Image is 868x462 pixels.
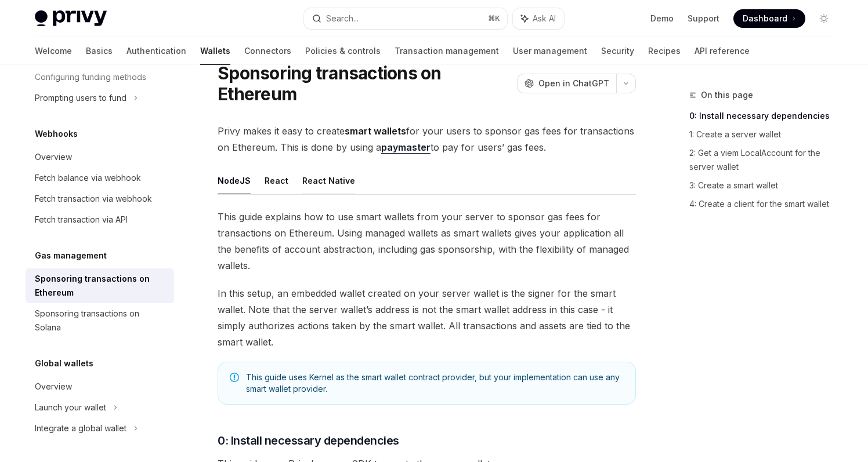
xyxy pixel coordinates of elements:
h5: Webhooks [35,127,78,141]
a: Demo [650,13,674,24]
span: Open in ChatGPT [538,78,609,89]
div: Fetch transaction via API [35,213,128,227]
a: Authentication [126,37,186,65]
div: Sponsoring transactions on Ethereum [35,272,167,300]
div: Overview [35,150,72,164]
a: 1: Create a server wallet [689,125,842,144]
span: Privy makes it easy to create for your users to sponsor gas fees for transactions on Ethereum. Th... [218,123,636,155]
button: Ask AI [513,8,564,29]
a: Wallets [200,37,230,65]
div: Fetch transaction via webhook [35,192,152,206]
a: User management [513,37,587,65]
a: Sponsoring transactions on Ethereum [26,268,174,303]
span: This guide uses Kernel as the smart wallet contract provider, but your implementation can use any... [246,372,624,395]
span: Ask AI [533,13,556,24]
div: Search... [326,12,359,26]
button: React [265,167,288,194]
a: Fetch balance via webhook [26,168,174,188]
a: Security [601,37,634,65]
strong: smart wallets [345,125,406,137]
a: 2: Get a viem LocalAccount for the server wallet [689,144,842,176]
div: Overview [35,380,72,394]
h1: Sponsoring transactions on Ethereum [218,63,512,104]
button: NodeJS [218,167,251,194]
svg: Note [230,373,239,382]
a: Recipes [648,37,681,65]
span: In this setup, an embedded wallet created on your server wallet is the signer for the smart walle... [218,285,636,350]
a: Connectors [244,37,291,65]
span: Dashboard [743,13,787,24]
h5: Gas management [35,249,107,263]
div: Sponsoring transactions on Solana [35,307,167,334]
a: Welcome [35,37,72,65]
a: 0: Install necessary dependencies [689,107,842,125]
a: Overview [26,376,174,397]
h5: Global wallets [35,356,93,370]
a: Transaction management [395,37,499,65]
span: This guide explains how to use smart wallets from your server to sponsor gas fees for transaction... [218,209,636,274]
a: Fetch transaction via webhook [26,188,174,209]
a: Fetch transaction via API [26,209,174,230]
div: Prompting users to fund [35,91,126,105]
a: 3: Create a smart wallet [689,176,842,195]
span: On this page [701,88,753,102]
a: Basics [86,37,113,65]
a: paymaster [381,141,431,154]
img: light logo [35,10,107,27]
a: Policies & controls [305,37,381,65]
span: 0: Install necessary dependencies [218,432,399,449]
a: API reference [695,37,750,65]
div: Integrate a global wallet [35,421,126,435]
button: Toggle dark mode [815,9,833,28]
button: Open in ChatGPT [517,74,616,93]
span: ⌘ K [488,14,500,23]
div: Fetch balance via webhook [35,171,141,185]
div: Launch your wallet [35,401,106,414]
a: Overview [26,147,174,168]
a: Dashboard [733,9,805,28]
a: Support [688,13,719,24]
a: Sponsoring transactions on Solana [26,303,174,338]
a: 4: Create a client for the smart wallet [689,195,842,213]
button: React Native [302,167,355,194]
button: Search...⌘K [304,8,507,29]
